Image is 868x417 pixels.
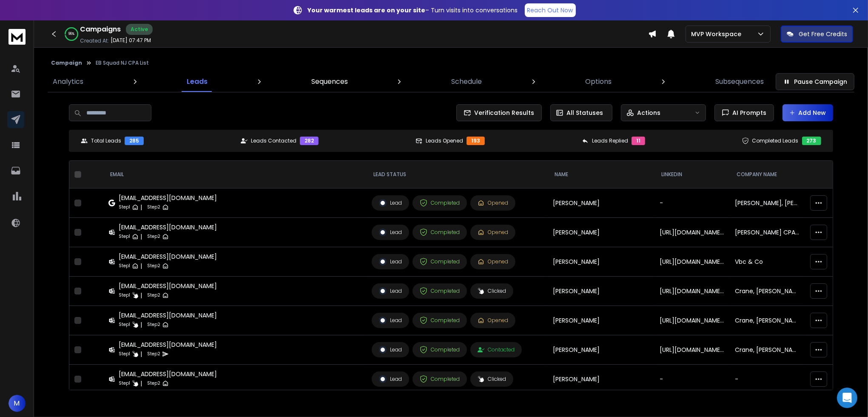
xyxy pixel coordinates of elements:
p: | [140,262,142,270]
a: Sequences [306,71,353,92]
button: M [9,395,26,412]
th: LEAD STATUS [367,161,548,189]
th: LinkedIn [655,161,730,189]
p: | [140,203,142,211]
p: Step 2 [147,203,160,211]
p: Schedule [451,77,482,87]
p: Step 2 [147,379,160,388]
div: Lead [379,317,402,324]
p: Step 1 [119,291,130,300]
th: Company Name [730,161,805,189]
td: [URL][DOMAIN_NAME][PERSON_NAME] [655,335,730,365]
p: 96 % [68,31,74,37]
p: Step 1 [119,350,130,358]
p: Step 1 [119,232,130,241]
p: Created At: [80,37,109,44]
a: Options [581,71,617,92]
td: [URL][DOMAIN_NAME][PERSON_NAME] [655,218,730,247]
div: Lead [379,287,402,295]
div: [EMAIL_ADDRESS][DOMAIN_NAME] [119,311,217,320]
p: Sequences [311,77,348,87]
strong: Your warmest leads are on your site [308,6,426,14]
button: Get Free Credits [781,26,853,43]
p: All Statuses [567,109,603,117]
div: Lead [379,199,402,207]
p: Reach Out Now [527,6,573,14]
div: Completed [420,375,460,383]
td: - [655,365,730,394]
div: Contacted [478,346,515,353]
p: Actions [637,109,661,117]
span: AI Prompts [729,109,767,117]
div: [EMAIL_ADDRESS][DOMAIN_NAME] [119,252,217,261]
div: Completed [420,228,460,236]
p: EB Squad NJ CPA List [96,60,149,66]
div: Completed [420,258,460,266]
td: [URL][DOMAIN_NAME][PERSON_NAME] [655,277,730,306]
p: – Turn visits into conversations [308,6,518,14]
p: MVP Workspace [691,30,745,38]
div: Open Intercom Messenger [837,388,857,408]
p: Step 2 [147,320,160,329]
p: Completed Leads [752,137,799,144]
button: Pause Campaign [776,73,854,90]
td: - [655,189,730,218]
p: | [140,350,142,358]
button: Campaign [51,60,82,66]
a: Analytics [48,71,88,92]
a: Subsequences [710,71,769,92]
span: Verification Results [471,109,535,117]
td: - [730,365,805,394]
div: Opened [478,317,508,324]
p: Step 2 [147,232,160,241]
p: Leads Opened [426,137,463,144]
button: Add New [783,104,833,121]
div: Completed [420,199,460,207]
p: | [140,232,142,241]
td: [PERSON_NAME], [PERSON_NAME] and Company, P.C. [730,189,805,218]
div: [EMAIL_ADDRESS][DOMAIN_NAME] [119,194,217,202]
div: Opened [478,229,508,236]
p: Get Free Credits [799,30,847,38]
div: 285 [125,137,144,145]
div: [EMAIL_ADDRESS][DOMAIN_NAME] [119,223,217,231]
div: [EMAIL_ADDRESS][DOMAIN_NAME] [119,282,217,290]
div: Clicked [478,376,506,383]
td: [PERSON_NAME] [548,218,655,247]
th: NAME [548,161,655,189]
p: Step 1 [119,203,130,211]
h1: Campaigns [80,24,121,34]
p: Total Leads [91,137,121,144]
td: [PERSON_NAME] [548,189,655,218]
div: Lead [379,258,402,266]
td: Crane, [PERSON_NAME], [PERSON_NAME] & Co, LLP [730,277,805,306]
div: 282 [300,137,319,145]
div: 273 [802,137,821,145]
div: Opened [478,200,508,206]
p: Options [586,77,612,87]
td: Vbc & Co [730,247,805,277]
div: Active [126,24,153,35]
p: Analytics [53,77,83,87]
div: Opened [478,258,508,265]
button: AI Prompts [714,104,774,121]
p: Subsequences [715,77,764,87]
td: Crane, [PERSON_NAME], [PERSON_NAME] & Co, LLP [730,306,805,335]
div: [EMAIL_ADDRESS][DOMAIN_NAME] [119,340,217,349]
p: Step 1 [119,379,130,388]
p: | [140,320,142,329]
img: logo [9,29,26,45]
p: Leads Contacted [251,137,296,144]
p: Step 2 [147,291,160,300]
p: | [140,291,142,300]
div: Lead [379,228,402,236]
a: Leads [182,71,213,92]
button: Verification Results [456,104,542,121]
td: [PERSON_NAME] [548,277,655,306]
td: [PERSON_NAME] [548,335,655,365]
td: [PERSON_NAME] [548,365,655,394]
p: [DATE] 07:47 PM [111,37,151,44]
th: EMAIL [103,161,367,189]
